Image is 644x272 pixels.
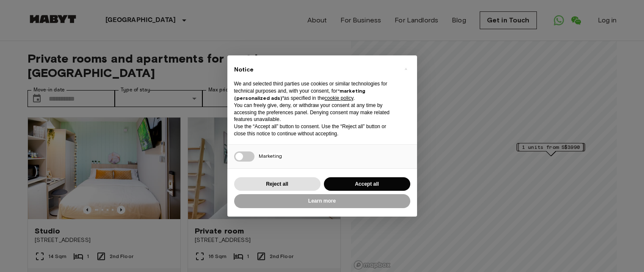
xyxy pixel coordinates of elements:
button: Accept all [324,177,410,191]
span: × [404,64,407,74]
button: Learn more [234,194,410,208]
a: cookie policy [325,95,354,101]
p: We and selected third parties use cookies or similar technologies for technical purposes and, wit... [234,80,397,102]
strong: “marketing (personalized ads)” [234,88,365,101]
button: Close this notice [399,62,413,76]
span: Marketing [259,153,282,159]
button: Reject all [234,177,321,191]
p: Use the “Accept all” button to consent. Use the “Reject all” button or close this notice to conti... [234,123,397,137]
p: You can freely give, deny, or withdraw your consent at any time by accessing the preferences pane... [234,102,397,123]
h2: Notice [234,66,397,74]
